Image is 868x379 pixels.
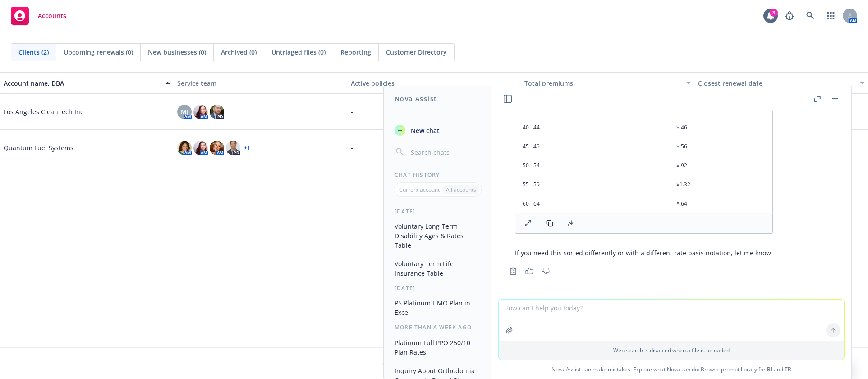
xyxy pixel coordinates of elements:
button: New chat [391,122,484,139]
td: 45 - 49 [515,137,669,156]
button: Active policies [347,72,521,94]
td: $.64 [669,194,772,213]
span: Upcoming renewals (0) [64,47,133,57]
img: photo [210,105,224,119]
span: Accounts [38,12,66,19]
span: - [351,143,353,153]
p: Web search is disabled when a file is uploaded [504,347,839,354]
a: TR [785,365,791,373]
p: Current account [399,186,440,194]
button: Thumbs down [538,265,553,277]
div: Closest renewal date [698,79,854,88]
td: 55 - 59 [515,175,669,194]
div: Service team [177,79,344,88]
img: photo [210,141,224,155]
img: photo [193,105,208,119]
button: Voluntary Long-Term Disability Ages & Rates Table [391,219,484,253]
h1: Nova Assist [395,94,437,103]
span: Customer Directory [386,47,447,57]
img: photo [226,141,240,155]
span: New businesses (0) [148,47,206,57]
button: P5 Platinum HMO Plan in Excel [391,296,484,320]
div: More than a week ago [384,324,491,331]
td: 50 - 54 [515,156,669,175]
input: Search chats [409,146,481,158]
p: If you need this sorted differently or with a different rate basis notation, let me know. [515,248,773,258]
button: Service team [174,72,347,94]
a: Quantum Fuel Systems [4,143,73,153]
a: + 1 [244,145,250,151]
button: Platinum Full PPO 250/10 Plan Rates [391,335,484,360]
button: Closest renewal date [694,72,868,94]
button: Total premiums [521,72,694,94]
div: Total premiums [524,79,681,88]
td: $.56 [669,137,772,156]
a: Accounts [7,3,70,28]
span: Clients (2) [18,47,49,57]
td: $.46 [669,118,772,137]
img: photo [193,141,208,155]
td: $.92 [669,156,772,175]
span: - [351,107,353,116]
span: Reporting [340,47,371,57]
a: Los Angeles CleanTech Inc [4,107,83,116]
div: Active policies [351,79,517,88]
div: [DATE] [384,208,491,215]
span: New chat [409,126,440,135]
div: 3 [770,9,778,17]
img: photo [177,141,192,155]
span: Can't find an account? [382,359,486,368]
span: Untriaged files (0) [271,47,326,57]
div: Account name, DBA [4,79,160,88]
span: Archived (0) [221,47,257,57]
a: Report a Bug [781,7,799,25]
a: Switch app [822,7,840,25]
td: 60 - 64 [515,194,669,213]
a: Search [801,7,819,25]
p: All accounts [446,186,476,194]
div: Chat History [384,171,491,179]
span: MJ [181,107,188,116]
span: Nova Assist can make mistakes. Explore what Nova can do: Browse prompt library for and [495,360,848,379]
div: [DATE] [384,284,491,292]
button: Voluntary Term Life Insurance Table [391,256,484,281]
a: BI [767,365,772,373]
td: 40 - 44 [515,118,669,137]
td: $1.32 [669,175,772,194]
svg: Copy to clipboard [509,267,517,275]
